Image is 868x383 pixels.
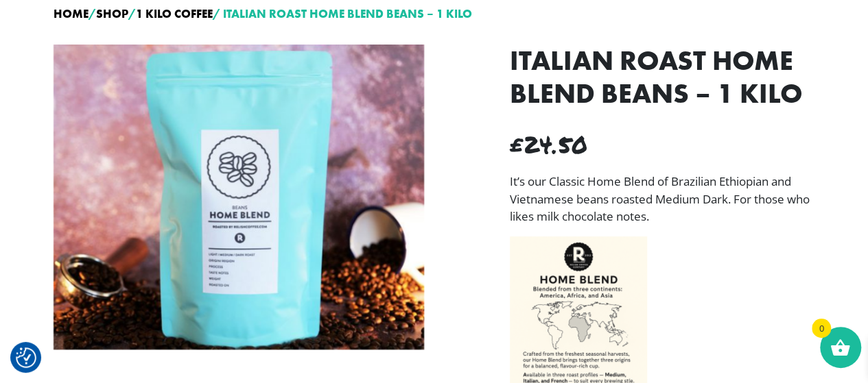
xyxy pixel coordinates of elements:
[510,127,524,161] span: £
[54,6,89,21] a: Home
[96,6,128,21] a: Shop
[16,347,36,368] button: Consent Preferences
[510,173,815,225] p: It’s our Classic Home Blend of Brazilian Ethiopian and Vietnamese beans roasted Medium Dark. For ...
[510,127,587,161] bdi: 24.50
[16,347,36,368] img: Revisit consent button
[54,5,815,23] nav: Breadcrumb
[812,319,831,338] span: 0
[510,45,815,110] h1: Italian Roast Home Blend Beans – 1 Kilo
[136,6,213,21] a: 1 Kilo Coffee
